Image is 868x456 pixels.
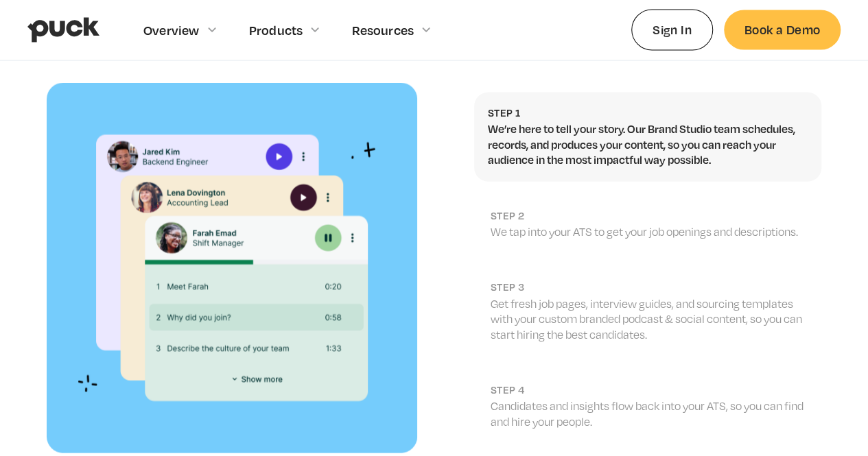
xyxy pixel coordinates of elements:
[488,121,808,167] p: We’re here to tell your story. Our Brand Studio team schedules, records, and produces your conten...
[352,23,414,38] div: Resources
[491,296,808,342] p: Get fresh job pages, interview guides, and sourcing templates with your custom branded podcast & ...
[724,10,841,49] a: Book a Demo
[631,10,713,50] a: Sign In
[491,398,808,429] p: Candidates and insights flow back into your ATS, so you can find and hire your people.
[491,224,808,239] p: We tap into your ATS to get your job openings and descriptions.
[491,209,808,222] h2: step 2
[488,106,808,119] h2: Step 1
[491,280,808,293] h2: step 3
[249,23,303,38] div: Products
[143,23,200,38] div: Overview
[491,383,808,396] h2: step 4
